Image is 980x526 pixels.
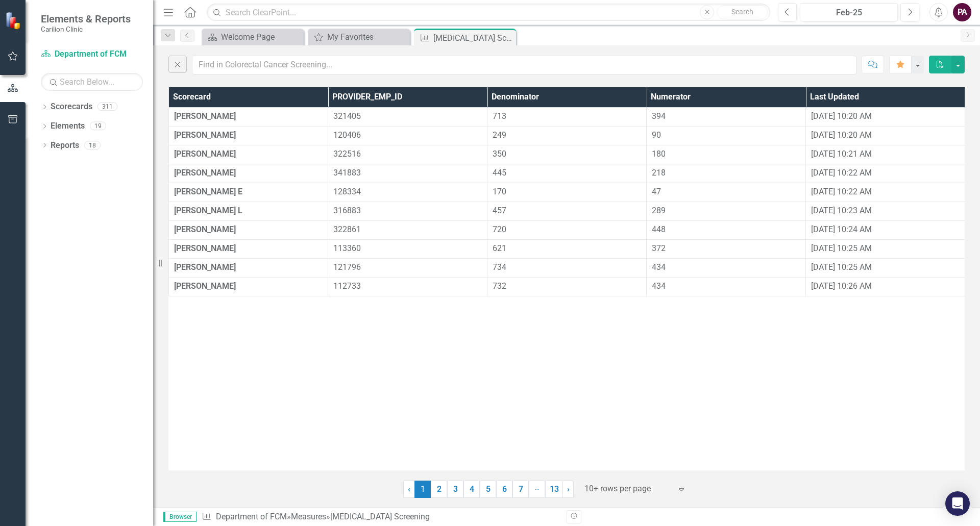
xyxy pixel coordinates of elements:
[333,168,361,178] span: 341883
[174,281,236,291] span: [PERSON_NAME]
[5,11,23,30] img: ClearPoint Strategy
[652,243,666,253] span: 372
[51,120,85,132] a: Elements
[463,481,480,498] a: 4
[174,111,236,121] span: [PERSON_NAME]
[493,224,506,234] span: 720
[51,101,92,113] a: Scorecards
[431,481,447,498] a: 2
[493,243,506,253] span: 621
[174,262,236,272] span: [PERSON_NAME]
[97,103,117,111] div: 311
[493,187,506,196] span: 170
[811,262,960,273] div: [DATE] 10:25 AM
[202,511,559,523] div: » »
[333,187,361,196] span: 128334
[333,243,361,253] span: 113360
[447,481,463,498] a: 3
[512,481,529,498] a: 7
[174,187,242,196] span: [PERSON_NAME] E
[811,205,960,217] div: [DATE] 10:23 AM
[652,111,666,121] span: 394
[333,224,361,234] span: 322861
[493,281,506,291] span: 732
[327,31,407,43] div: My Favorites
[174,224,236,234] span: [PERSON_NAME]
[41,73,143,91] input: Search Below...
[221,31,301,43] div: Welcome Page
[652,224,666,234] span: 448
[811,224,960,236] div: [DATE] 10:24 AM
[945,491,970,516] div: Open Intercom Messenger
[811,281,960,292] div: [DATE] 10:26 AM
[333,111,361,121] span: 321405
[717,5,768,19] button: Search
[174,168,236,178] span: [PERSON_NAME]
[652,187,661,196] span: 47
[51,140,79,152] a: Reports
[480,481,496,498] a: 5
[493,206,506,215] span: 457
[811,111,960,122] div: [DATE] 10:20 AM
[493,262,506,272] span: 734
[310,31,407,43] a: My Favorites
[953,3,971,21] button: PA
[333,206,361,215] span: 316883
[811,130,960,141] div: [DATE] 10:20 AM
[174,149,236,159] span: [PERSON_NAME]
[84,141,101,149] div: 18
[192,56,856,74] input: Find in Colorectal Cancer Screening...
[800,3,898,21] button: Feb-25
[414,481,431,498] span: 1
[408,484,410,494] span: ‹
[207,4,770,21] input: Search ClearPoint...
[291,512,326,521] a: Measures
[811,186,960,198] div: [DATE] 10:22 AM
[803,7,894,19] div: Feb-25
[652,262,666,272] span: 434
[174,243,236,253] span: [PERSON_NAME]
[333,262,361,272] span: 121796
[652,281,666,291] span: 434
[174,130,236,140] span: [PERSON_NAME]
[811,148,960,160] div: [DATE] 10:21 AM
[545,481,563,498] a: 13
[41,48,143,60] a: Department of FCM
[163,512,197,522] span: Browser
[204,31,301,43] a: Welcome Page
[493,130,506,140] span: 249
[652,206,666,215] span: 289
[811,243,960,255] div: [DATE] 10:25 AM
[333,149,361,159] span: 322516
[41,25,131,33] small: Carilion Clinic
[731,8,753,16] span: Search
[330,512,430,521] div: [MEDICAL_DATA] Screening
[433,32,513,44] div: [MEDICAL_DATA] Screening
[652,130,661,140] span: 90
[811,167,960,179] div: [DATE] 10:22 AM
[174,206,242,215] span: [PERSON_NAME] L
[493,168,506,178] span: 445
[216,512,287,521] a: Department of FCM
[493,149,506,159] span: 350
[567,484,570,494] span: ›
[652,168,666,178] span: 218
[333,281,361,291] span: 112733
[90,122,106,131] div: 19
[652,149,666,159] span: 180
[41,13,131,25] span: Elements & Reports
[496,481,512,498] a: 6
[333,130,361,140] span: 120406
[493,111,506,121] span: 713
